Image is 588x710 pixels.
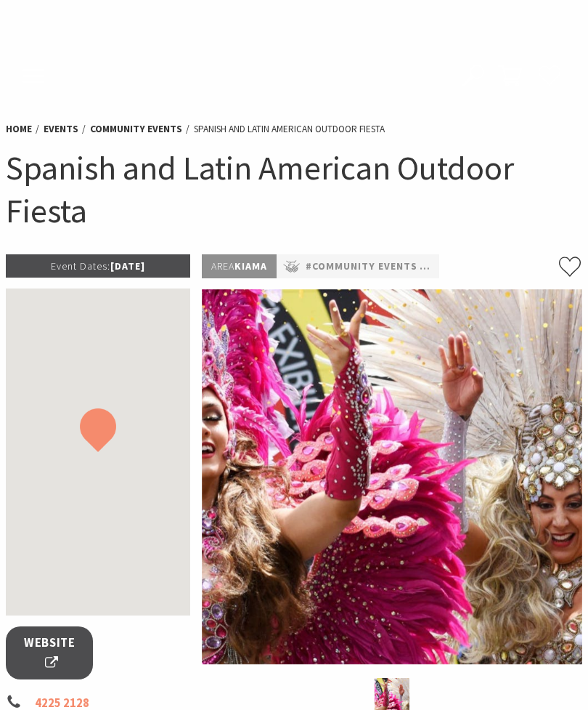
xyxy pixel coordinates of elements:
[6,146,582,233] h1: Spanish and Latin American Outdoor Fiesta
[202,289,582,664] img: Dancers in jewelled pink and silver costumes with feathers, holding their hands up while smiling
[306,258,417,275] a: #Community Events
[6,626,93,679] a: Website
[24,634,75,672] span: Website
[202,254,277,278] p: Kiama
[211,259,234,273] span: Area
[6,254,190,278] p: [DATE]
[51,259,110,273] span: Event Dates:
